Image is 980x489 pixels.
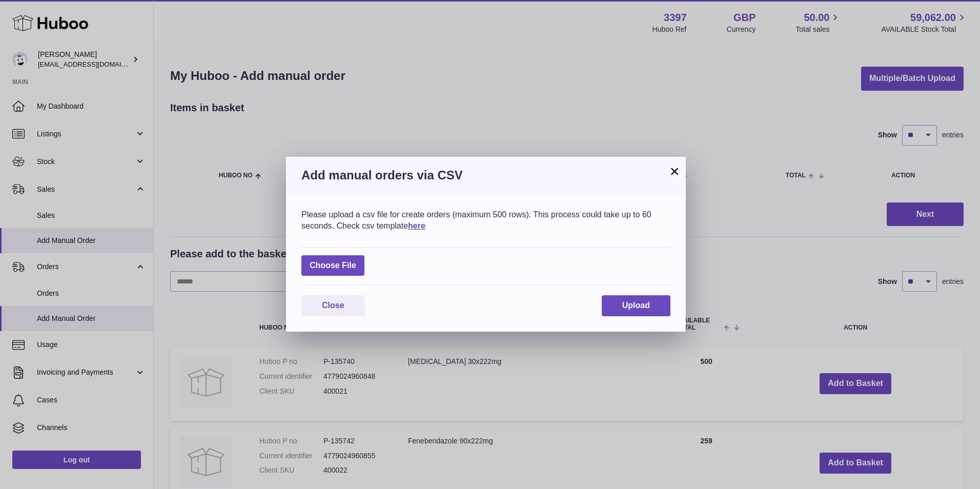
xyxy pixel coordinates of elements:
[301,255,364,276] span: Choose File
[408,221,425,230] a: here
[301,167,670,184] h3: Add manual orders via CSV
[668,165,681,177] button: ×
[301,209,670,231] div: Please upload a csv file for create orders (maximum 500 rows). This process could take up to 60 s...
[602,295,670,316] button: Upload
[301,295,365,316] button: Close
[322,301,344,310] span: Close
[622,301,650,310] span: Upload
